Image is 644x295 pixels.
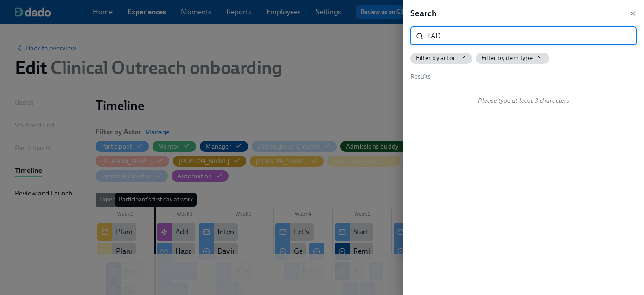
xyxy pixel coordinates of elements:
span: Results [410,73,431,81]
button: Filter by item type [476,53,549,64]
button: Filter by actor [410,53,472,64]
i: Please type at least 3 characters [478,97,569,105]
h5: Search [410,7,437,19]
span: Filter by item type [481,54,533,63]
span: Filter by actor [416,54,455,63]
